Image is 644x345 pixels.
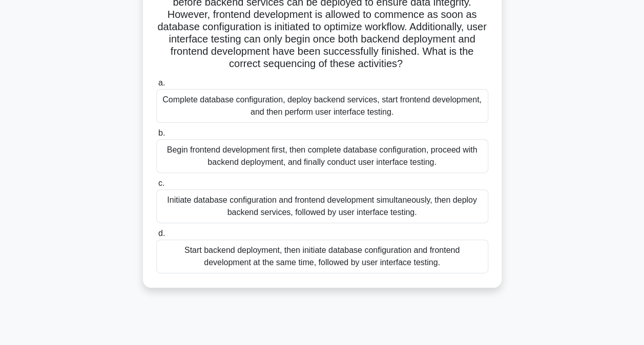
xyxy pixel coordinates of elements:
div: Complete database configuration, deploy backend services, start frontend development, and then pe... [156,89,488,123]
span: b. [158,128,165,137]
span: a. [158,78,165,87]
span: d. [158,229,165,238]
div: Initiate database configuration and frontend development simultaneously, then deploy backend serv... [156,189,488,223]
span: c. [158,179,164,187]
div: Begin frontend development first, then complete database configuration, proceed with backend depl... [156,139,488,173]
div: Start backend deployment, then initiate database configuration and frontend development at the sa... [156,240,488,273]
